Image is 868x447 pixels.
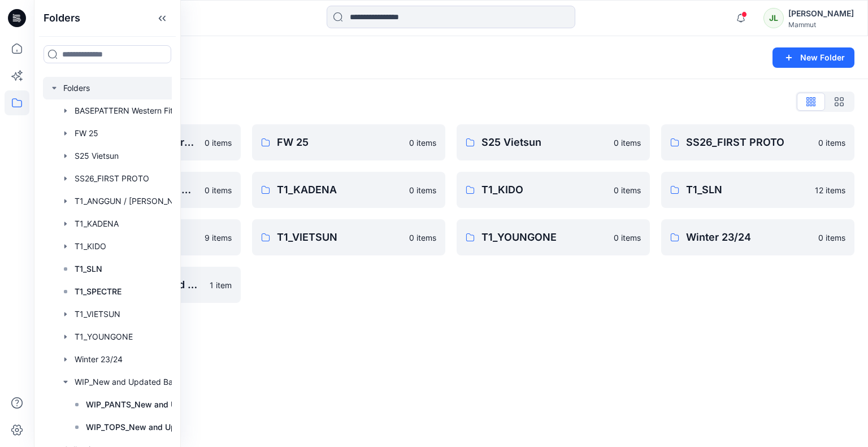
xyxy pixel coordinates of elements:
[277,182,402,198] p: T1_KADENA
[815,184,845,196] p: 12 items
[75,285,121,298] p: T1_SPECTRE
[205,137,232,149] p: 0 items
[252,124,445,160] a: FW 250 items
[686,229,811,245] p: Winter 23/24
[788,20,854,29] div: Mammut
[75,262,102,276] p: T1_SLN
[686,134,811,150] p: SS26_FIRST PROTO
[277,134,402,150] p: FW 25
[763,8,784,28] div: JL
[252,219,445,255] a: T1_VIETSUN0 items
[205,232,232,244] p: 9 items
[457,124,650,160] a: S25 Vietsun0 items
[86,420,206,434] p: WIP_TOPS_New and Updated Base Patterns
[614,232,641,244] p: 0 items
[818,232,845,244] p: 0 items
[481,229,607,245] p: T1_YOUNGONE
[205,184,232,196] p: 0 items
[661,124,854,160] a: SS26_FIRST PROTO0 items
[661,219,854,255] a: Winter 23/240 items
[481,134,607,150] p: S25 Vietsun
[210,279,232,291] p: 1 item
[661,172,854,208] a: T1_SLN12 items
[772,47,854,68] button: New Folder
[457,172,650,208] a: T1_KIDO0 items
[409,184,436,196] p: 0 items
[86,398,206,411] p: WIP_PANTS_New and Updated Base Patterns
[252,172,445,208] a: T1_KADENA0 items
[686,182,808,198] p: T1_SLN
[277,229,402,245] p: T1_VIETSUN
[788,7,854,20] div: [PERSON_NAME]
[409,137,436,149] p: 0 items
[457,219,650,255] a: T1_YOUNGONE0 items
[409,232,436,244] p: 0 items
[614,137,641,149] p: 0 items
[481,182,607,198] p: T1_KIDO
[614,184,641,196] p: 0 items
[818,137,845,149] p: 0 items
